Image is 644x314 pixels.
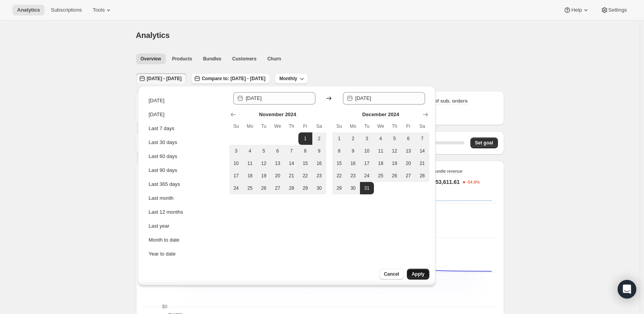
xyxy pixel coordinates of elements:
[246,173,254,179] span: 18
[246,148,254,154] span: 4
[274,148,282,154] span: 6
[257,120,271,132] th: Tuesday
[232,148,240,154] span: 3
[418,160,426,166] span: 21
[405,123,412,129] span: Fr
[401,157,415,170] button: Friday December 20 2024
[232,173,240,179] span: 17
[608,7,627,13] span: Settings
[46,5,86,15] button: Subscriptions
[288,123,295,129] span: Th
[51,7,82,13] span: Subscriptions
[391,160,398,166] span: 19
[332,132,346,145] button: Sunday December 1 2024
[232,123,240,129] span: Su
[315,173,323,179] span: 23
[284,182,298,194] button: Thursday November 28 2024
[559,5,594,15] button: Help
[136,31,170,39] span: Analytics
[88,5,117,15] button: Tools
[288,173,295,179] span: 21
[405,148,412,154] span: 13
[349,160,357,166] span: 16
[374,157,388,170] button: Wednesday December 18 2024
[146,108,224,121] button: [DATE]
[415,145,429,157] button: Saturday December 14 2024
[146,220,224,232] button: Last year
[377,123,385,129] span: We
[260,173,268,179] span: 19
[301,173,309,179] span: 22
[312,120,326,132] th: Saturday
[418,136,426,142] span: 7
[301,148,309,154] span: 8
[232,56,257,62] span: Customers
[298,132,312,145] button: Start of range Friday November 1 2024
[243,170,257,182] button: Monday November 18 2024
[315,136,323,142] span: 2
[401,132,415,145] button: Friday December 6 2024
[246,123,254,129] span: Mo
[377,160,385,166] span: 18
[415,157,429,170] button: Saturday December 21 2024
[301,123,309,129] span: Fr
[284,157,298,170] button: Thursday November 14 2024
[274,185,282,191] span: 27
[146,94,224,107] button: [DATE]
[149,111,165,118] div: [DATE]
[274,160,282,166] span: 13
[257,182,271,194] button: Tuesday November 26 2024
[298,120,312,132] th: Friday
[618,280,636,299] div: Open Intercom Messenger
[346,120,360,132] th: Monday
[149,180,180,188] div: Last 365 days
[229,120,243,132] th: Sunday
[415,170,429,182] button: Saturday December 28 2024
[17,7,40,13] span: Analytics
[363,136,371,142] span: 3
[149,139,177,146] div: Last 30 days
[146,192,224,204] button: Last month
[260,185,268,191] span: 26
[288,185,295,191] span: 28
[418,123,426,129] span: Sa
[298,170,312,182] button: Friday November 22 2024
[228,109,239,120] button: Show previous month, October 2024
[332,120,346,132] th: Sunday
[298,145,312,157] button: Friday November 8 2024
[387,120,401,132] th: Thursday
[284,170,298,182] button: Thursday November 21 2024
[374,120,388,132] th: Wednesday
[243,182,257,194] button: Monday November 25 2024
[336,136,343,142] span: 1
[312,170,326,182] button: Saturday November 23 2024
[149,125,175,132] div: Last 7 days
[379,269,404,280] button: Cancel
[257,170,271,182] button: Tuesday November 19 2024
[149,236,180,244] div: Month to date
[284,120,298,132] th: Thursday
[418,173,426,179] span: 28
[470,137,498,148] button: Set goal
[349,123,357,129] span: Mo
[360,120,374,132] th: Tuesday
[271,182,285,194] button: Wednesday November 27 2024
[391,123,398,129] span: Th
[260,123,268,129] span: Tu
[162,304,167,309] text: $0
[360,157,374,170] button: Tuesday December 17 2024
[298,182,312,194] button: Friday November 29 2024
[229,157,243,170] button: Sunday November 10 2024
[346,170,360,182] button: Monday December 23 2024
[146,248,224,260] button: Year to date
[387,132,401,145] button: Thursday December 5 2024
[346,132,360,145] button: Monday December 2 2024
[146,150,224,163] button: Last 60 days
[336,185,343,191] span: 29
[146,122,224,135] button: Last 7 days
[391,173,398,179] span: 26
[271,157,285,170] button: Wednesday November 13 2024
[301,160,309,166] span: 15
[336,160,343,166] span: 15
[243,120,257,132] th: Monday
